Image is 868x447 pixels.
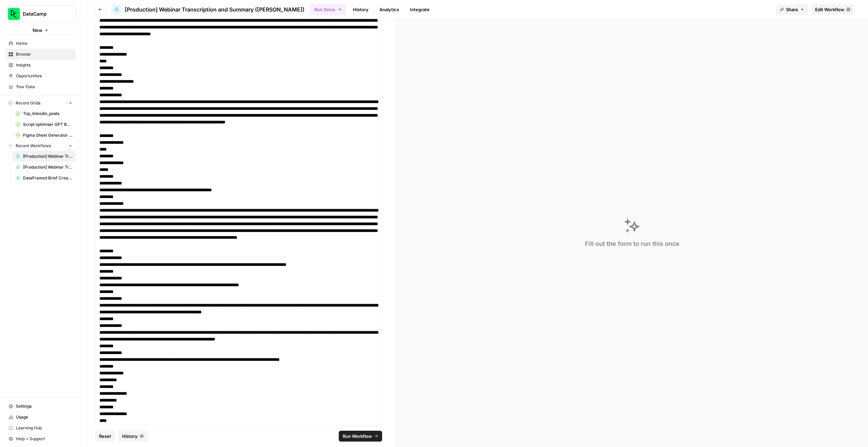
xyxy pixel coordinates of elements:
span: Home [16,40,73,46]
span: Recent Workflows [16,143,51,149]
span: Settings [16,403,73,409]
span: Insights [16,62,73,68]
button: Help + Support [5,433,76,444]
a: Opportunities [5,71,76,81]
a: Script optimiser GPT Build V2 Grid [13,119,76,130]
span: DataCamp [23,11,64,17]
a: Browse [5,49,76,60]
button: Workspace: DataCamp [5,5,76,22]
span: Share [786,6,798,13]
button: Share [776,4,808,15]
a: Home [5,38,76,49]
span: Opportunities [16,73,73,79]
img: DataCamp Logo [8,8,20,20]
a: History [349,4,373,15]
button: Run Workflow [339,431,382,442]
span: Browse [16,51,73,57]
button: Recent Grids [5,98,76,108]
button: Run Once [310,4,346,15]
span: History [122,433,138,440]
span: [Production] Webinar Transcription and Summary ([PERSON_NAME]) [125,5,304,14]
span: Recent Grids [16,100,40,106]
span: Run Workflow [343,433,372,440]
span: Your Data [16,84,73,90]
a: Top_linkedin_posts [13,108,76,119]
span: Help + Support [16,436,73,442]
button: Reset [95,431,115,442]
a: [Production] Webinar Transcription and Summary ([PERSON_NAME]) [13,151,76,162]
span: Edit Workflow [815,6,844,13]
span: DataFramed Brief Creator - Rhys v5 [23,175,73,181]
button: History [118,431,148,442]
a: DataFramed Brief Creator - Rhys v5 [13,173,76,183]
a: Usage [5,412,76,423]
a: Edit Workflow [811,4,854,15]
a: Settings [5,401,76,412]
a: [Production] Webinar Transcription and Summary ([PERSON_NAME]) [111,4,304,15]
span: [Production] Webinar Transcription and Summary ([PERSON_NAME]) [23,153,73,159]
span: Learning Hub [16,425,73,431]
a: Integrate [406,4,434,15]
span: Script optimiser GPT Build V2 Grid [23,121,73,128]
a: Learning Hub [5,423,76,433]
a: Figma Sheet Generator for Social [13,130,76,141]
a: Insights [5,60,76,71]
a: Your Data [5,81,76,92]
span: Figma Sheet Generator for Social [23,132,73,138]
a: Analytics [375,4,403,15]
button: Recent Workflows [5,141,76,151]
a: [Production] Webinar Transcription and Summary for the [13,162,76,173]
span: [Production] Webinar Transcription and Summary for the [23,164,73,170]
span: Top_linkedin_posts [23,111,73,117]
button: New [5,25,76,35]
span: Reset [99,433,111,440]
span: New [33,27,42,34]
span: Usage [16,414,73,420]
div: Fill out the form to run this once [585,239,679,249]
